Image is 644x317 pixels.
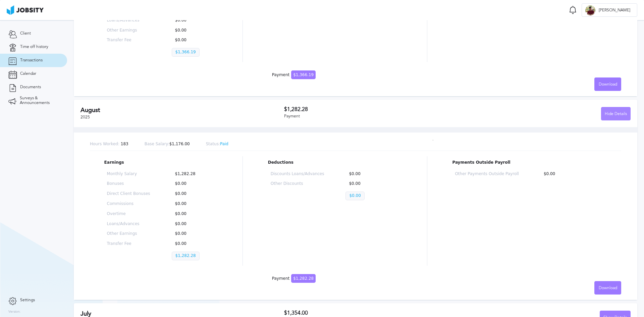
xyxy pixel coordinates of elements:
[90,142,128,147] p: 183
[172,202,215,206] p: $0.00
[599,286,617,290] span: Download
[20,58,43,63] span: Transactions
[7,5,44,15] img: ab4bad089aa723f57921c736e9817d99.png
[145,142,169,146] span: Base Salary:
[145,142,190,147] p: $1,176.00
[594,77,621,91] button: Download
[595,8,634,13] span: [PERSON_NAME]
[455,172,519,176] p: Other Payments Outside Payroll
[172,212,215,216] p: $0.00
[20,85,41,90] span: Documents
[107,28,150,33] p: Other Earnings
[206,142,220,146] span: Status:
[107,38,150,43] p: Transfer Fee
[20,71,36,76] span: Calendar
[107,242,150,246] p: Transfer Fee
[172,192,215,196] p: $0.00
[104,160,218,165] p: Earnings
[107,181,150,186] p: Bonuses
[272,276,316,281] div: Payment
[20,31,31,36] span: Client
[582,3,637,17] button: J[PERSON_NAME]
[206,142,228,147] p: Paid
[172,38,215,43] p: $0.00
[594,281,621,295] button: Download
[107,172,150,176] p: Monthly Salary
[172,48,200,57] p: $1,366.19
[107,202,150,206] p: Commissions
[8,310,21,314] label: Version:
[172,181,215,186] p: $0.00
[172,172,215,176] p: $1,282.28
[90,142,119,146] span: Hours Worked:
[272,73,316,77] div: Payment
[599,82,617,87] span: Download
[271,172,324,176] p: Discounts Loans/Advances
[172,252,200,260] p: $1,282.28
[452,160,607,165] p: Payments Outside Payroll
[601,107,630,121] div: Hide Details
[540,172,604,176] p: $0.00
[172,231,215,236] p: $0.00
[345,192,364,200] p: $0.00
[284,114,458,119] div: Payment
[345,181,399,186] p: $0.00
[585,5,595,15] div: J
[107,222,150,226] p: Loans/Advances
[291,70,316,79] span: $1,366.19
[80,115,90,119] span: 2025
[271,181,324,186] p: Other Discounts
[172,18,215,23] p: $0.00
[268,160,402,165] p: Deductions
[107,231,150,236] p: Other Earnings
[345,172,399,176] p: $0.00
[20,45,48,49] span: Time off history
[20,298,35,303] span: Settings
[172,242,215,246] p: $0.00
[80,107,284,114] h2: August
[107,192,150,196] p: Direct Client Bonuses
[172,222,215,226] p: $0.00
[291,274,316,283] span: $1,282.28
[601,107,631,120] button: Hide Details
[284,310,458,316] h3: $1,354.00
[107,18,150,23] p: Loans/Advances
[172,28,215,33] p: $0.00
[107,212,150,216] p: Overtime
[20,96,59,105] span: Surveys & Announcements
[284,106,458,112] h3: $1,282.28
